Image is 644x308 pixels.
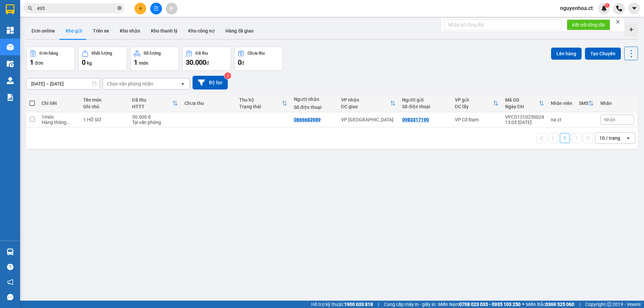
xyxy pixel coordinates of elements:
span: notification [7,279,13,285]
span: 30.000 [186,58,206,66]
button: Kho gửi [60,23,88,39]
input: Nhập số tổng đài [444,19,561,30]
button: aim [166,3,177,14]
div: Thu hộ [239,97,282,103]
strong: 0708 023 035 - 0935 103 250 [459,302,521,307]
div: 1 HỒ SƠ [83,117,125,122]
span: copyright [607,302,611,307]
div: Nhãn [600,101,634,106]
span: message [7,294,13,300]
span: Miền Bắc [526,301,574,308]
th: Toggle SortBy [576,95,597,112]
div: VP nhận [341,97,390,103]
span: đ [206,60,209,66]
span: | [378,301,379,308]
div: 1 món [42,114,76,120]
img: icon-new-feature [601,5,607,11]
img: warehouse-icon [7,44,14,51]
button: Kết nối tổng đài [567,19,610,30]
span: Miền Nam [438,301,521,308]
th: Toggle SortBy [338,95,399,112]
div: Ngày ĐH [505,104,539,109]
img: warehouse-icon [7,60,14,67]
div: VP Cổ Đạm [455,117,498,122]
img: logo-vxr [6,4,14,14]
div: HTTT [132,104,173,109]
div: Số điện thoại [294,105,334,110]
img: dashboard-icon [7,27,14,34]
div: VP gửi [455,97,493,103]
span: Kết nối tổng đài [572,21,605,28]
th: Toggle SortBy [502,95,547,112]
span: search [28,6,33,11]
div: Đã thu [132,97,173,103]
div: Nhân viên [551,101,572,106]
div: Số lượng [144,51,161,56]
button: plus [135,3,146,14]
button: Đã thu30.000đ [182,47,231,71]
svg: open [180,81,185,86]
span: 1 [134,58,138,66]
div: Chưa thu [184,101,232,106]
th: Toggle SortBy [451,95,502,112]
span: đ [241,60,244,66]
button: Đơn online [26,23,60,39]
img: warehouse-icon [7,77,14,84]
button: Chưa thu0đ [234,47,283,71]
div: Tạo kho hàng mới [625,23,638,36]
div: 13:05 [DATE] [505,120,544,125]
button: Kho công nợ [183,23,220,39]
div: Tên món [83,97,125,103]
button: 1 [560,133,570,143]
button: Số lượng1món [130,47,179,71]
span: 0 [82,58,86,66]
div: VP [GEOGRAPHIC_DATA] [341,117,395,122]
span: close-circle [117,5,121,12]
span: kg [87,60,92,66]
button: Kho thanh lý [146,23,183,39]
div: Chi tiết [42,101,76,106]
div: na.ct [551,117,572,122]
span: đơn [35,60,43,66]
button: Lên hàng [551,48,582,60]
span: 1 [606,3,608,8]
span: question-circle [7,264,13,270]
button: Khối lượng0kg [78,47,127,71]
input: Tìm tên, số ĐT hoặc mã đơn [37,5,116,12]
span: | [579,301,580,308]
div: Khối lượng [92,51,112,56]
span: close-circle [117,6,121,10]
th: Toggle SortBy [129,95,181,112]
span: 0 [238,58,241,66]
span: aim [169,6,174,11]
div: Tại văn phòng [132,120,178,125]
div: 0983317190 [402,117,429,122]
svg: open [626,135,631,141]
span: Nhãn [604,117,615,122]
span: món [139,60,148,66]
span: ... [66,120,70,125]
div: SMS [579,101,588,106]
button: Bộ lọc [193,76,228,89]
button: file-add [150,3,162,14]
div: Đơn hàng [40,51,58,56]
span: caret-down [631,5,637,11]
span: Cung cấp máy in - giấy in: [384,301,436,308]
div: Ghi chú [83,104,125,109]
span: ⚪️ [522,303,524,306]
div: Người nhận [294,97,334,102]
div: 10 / trang [599,135,620,141]
div: Trạng thái [239,104,282,109]
input: Select a date range. [26,78,100,89]
strong: 0369 525 060 [545,302,574,307]
div: Người gửi [402,97,448,103]
div: Hàng thông thường [42,120,76,125]
img: solution-icon [7,94,14,101]
button: Trên xe [88,23,114,39]
span: nguyenhoa.ct [555,4,598,12]
sup: 1 [605,3,609,8]
div: Chưa thu [248,51,265,56]
div: Đã thu [196,51,208,56]
div: 0866683989 [294,117,321,122]
span: 1 [30,58,34,66]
